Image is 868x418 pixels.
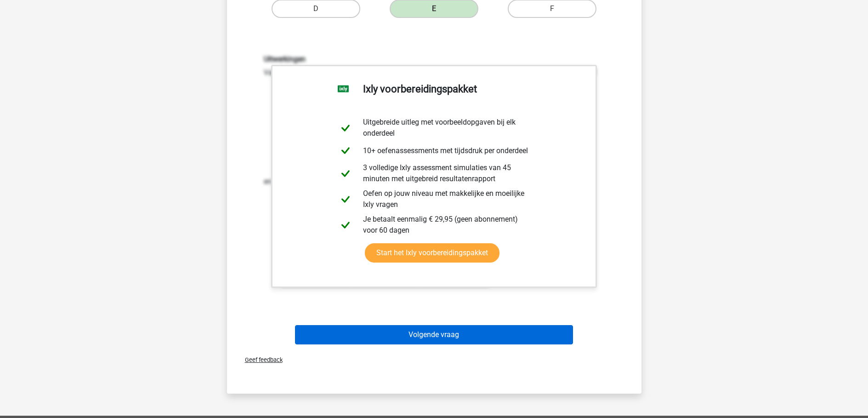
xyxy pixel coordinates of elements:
div: Van links naar rechts (horizontaal) wisselen de eerste stap figuur 1 en 3 van plek en vervolgens ... [257,55,612,286]
span: Geef feedback [238,356,283,363]
h6: Uitwerkingen [264,55,605,63]
button: Volgende vraag [295,325,573,344]
a: Start het Ixly voorbereidingspakket [365,243,499,263]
